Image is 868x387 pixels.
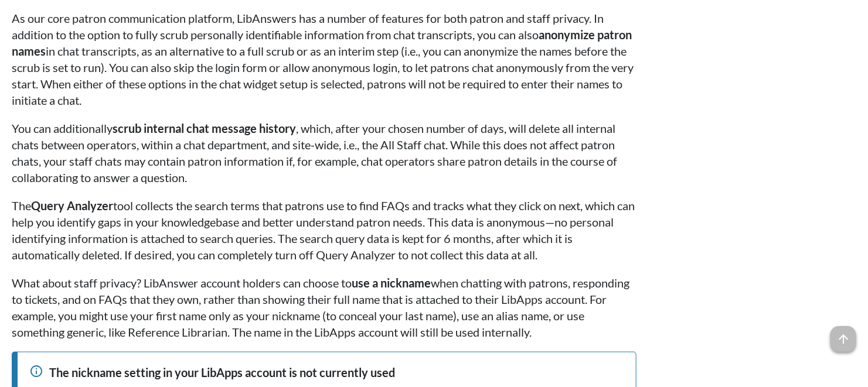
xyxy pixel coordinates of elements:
div: The nickname setting in your LibApps account is not currently used [29,364,624,381]
strong: Query Analyzer [31,198,113,213]
p: As our core patron communication platform, LibAnswers has a number of features for both patron an... [12,10,636,108]
strong: use a nickname [352,276,431,290]
p: You can additionally , which, after your chosen number of days, will delete all internal chats be... [12,120,636,186]
strong: anonymize patron names [12,28,632,58]
strong: scrub internal chat message history [113,121,296,135]
p: The tool collects the search terms that patrons use to find FAQs and tracks what they click on ne... [12,197,636,263]
a: arrow_upward [830,327,856,341]
span: arrow_upward [830,326,856,352]
p: What about staff privacy? LibAnswer account holders can choose to when chatting with patrons, res... [12,275,636,340]
span: info [29,364,43,378]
